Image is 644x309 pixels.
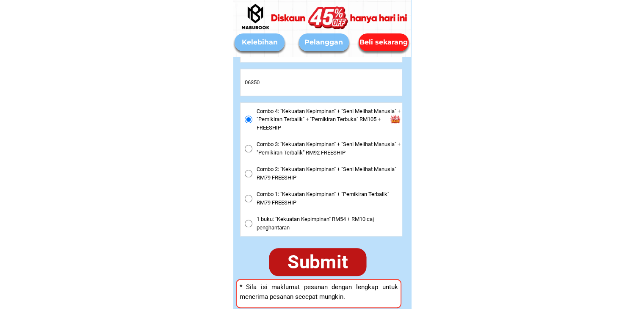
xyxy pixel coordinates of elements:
[257,190,402,207] span: Combo 1: "Kekuatan Kepimpinan" + "Pemikiran Terbalik" RM79 FREESHIP
[268,248,367,276] div: Submit
[257,140,402,157] span: Combo 3: "Kekuatan Kepimpinan" + "Seni Melihat Manusia" + "Pemikiran Terbalik" RM92 FREESHIP
[240,283,398,301] span: * Sila isi maklumat pesanan dengan lengkap untuk menerima pesanan secepat mungkin.
[245,220,252,227] input: 1 buku: "Kekuatan Kepimpinan" RM54 + RM10 caj penghantaran
[245,195,252,202] input: Combo 1: "Kekuatan Kepimpinan" + "Pemikiran Terbalik" RM79 FREESHIP
[257,165,402,182] span: Combo 2: "Kekuatan Kepimpinan" + "Seni Melihat Manusia" RM79 FREESHIP
[299,37,349,47] div: Pelanggan
[359,37,409,47] div: Beli sekarang
[257,215,402,232] span: 1 buku: "Kekuatan Kepimpinan" RM54 + RM10 caj penghantaran
[245,170,252,177] input: Combo 2: "Kekuatan Kepimpinan" + "Seni Melihat Manusia" RM79 FREESHIP
[240,69,402,96] input: Input postal_code
[245,145,252,152] input: Combo 3: "Kekuatan Kepimpinan" + "Seni Melihat Manusia" + "Pemikiran Terbalik" RM92 FREESHIP
[245,116,252,123] input: Combo 4: "Kekuatan Kepimpinan" + "Seni Melihat Manusia" + "Pemikiran Terbalik" + "Pemikiran Terbu...
[235,37,285,47] div: Kelebihan
[257,107,402,132] span: Combo 4: "Kekuatan Kepimpinan" + "Seni Melihat Manusia" + "Pemikiran Terbalik" + "Pemikiran Terbu...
